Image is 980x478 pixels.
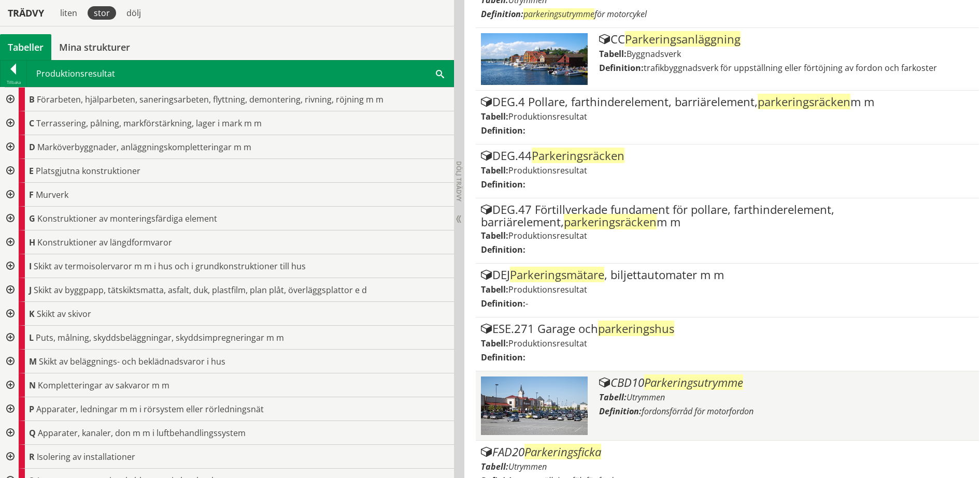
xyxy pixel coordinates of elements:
span: Q [29,427,36,439]
label: Tabell: [481,284,508,295]
span: Produktionsresultat [508,230,587,241]
span: Skikt av byggpapp, tätskiktsmatta, asfalt, duk, plastfilm, plan plåt, överläggsplattor e d [34,284,367,296]
span: Parkeringsräcken [532,148,624,163]
span: G [29,213,35,224]
span: Utrymmen [508,461,547,472]
span: I [29,260,32,272]
span: P [29,403,34,415]
span: Dölj trädvy [455,161,463,201]
span: Produktionsresultat [508,111,587,122]
span: för motorcykel [523,8,647,20]
label: Tabell: [481,165,508,176]
span: C [29,118,34,129]
span: - [525,298,528,309]
span: Parkeringsutrymme [644,374,743,390]
div: ESE.271 Garage och [481,323,974,335]
span: F [29,189,34,200]
span: Platsgjutna konstruktioner [36,165,140,177]
div: DEG.4 Pollare, farthinderelement, barriärelement, m m [481,96,974,108]
span: Marköverbyggnader, anläggningskompletteringar m m [37,141,251,153]
span: Parkeringsanläggning [625,31,741,47]
div: dölj [120,6,147,20]
span: D [29,141,35,153]
span: L [29,332,34,343]
label: Definition: [481,244,525,255]
span: R [29,451,35,462]
label: Tabell: [481,338,508,349]
div: Produktionsresultat [27,61,453,86]
label: Tabell: [599,392,627,403]
span: Apparater, ledningar m m i rörsystem eller rörledningsnät [36,403,264,415]
span: Parkeringsficka [524,444,601,459]
label: Definition: [481,179,525,190]
span: Apparater, kanaler, don m m i luftbehandlingssystem [38,427,246,439]
img: Tabell [481,376,588,436]
span: fordonsförråd för motorfordon [642,405,754,417]
span: parkeringsräcken [758,94,850,109]
div: CBD10 [599,376,974,389]
a: Mina strukturer [51,34,138,60]
span: Förarbeten, hjälparbeten, saneringsarbeten, flyttning, demontering, rivning, röjning m m [37,94,384,105]
label: Definition: [481,125,525,136]
span: Puts, målning, skyddsbeläggningar, skyddsimpregneringar m m [36,332,284,343]
span: Produktionsresultat [508,338,587,349]
span: E [29,165,34,177]
span: B [29,94,35,105]
span: trafikbyggnadsverk för uppställning eller förtöjning av fordon och farkoster [644,62,937,74]
label: Definition: [481,298,525,309]
span: K [29,308,35,320]
span: Kompletteringar av sakvaror m m [38,380,169,391]
label: Tabell: [481,461,508,472]
span: Utrymmen [627,392,665,403]
span: N [29,380,36,391]
span: J [29,284,32,296]
span: Terrassering, pålning, markförstärkning, lager i mark m m [36,118,262,129]
label: Definition: [481,8,523,20]
span: M [29,356,37,367]
div: DEG.44 [481,150,974,162]
label: Tabell: [599,48,627,60]
span: Murverk [36,189,68,200]
span: Skikt av termoisolervaror m m i hus och i grundkonstruktioner till hus [34,260,306,272]
div: stor [88,6,116,20]
span: Konstruktioner av monteringsfärdiga element [37,213,217,224]
div: CC [599,33,974,46]
label: Tabell: [481,230,508,241]
span: Byggnadsverk [627,48,681,60]
span: Skikt av beläggnings- och beklädnadsvaror i hus [39,356,225,367]
label: Definition: [599,405,642,417]
div: liten [54,6,83,20]
img: Tabell [481,33,588,85]
label: Definition: [599,62,644,74]
div: Tillbaka [1,78,26,86]
span: Sök i tabellen [436,68,444,79]
span: Konstruktioner av längdformvaror [37,237,172,248]
span: Produktionsresultat [508,165,587,176]
span: Produktionsresultat [508,284,587,295]
div: DEJ , biljettautomater m m [481,269,974,281]
span: H [29,237,35,248]
span: parkeringshus [598,321,674,336]
label: Tabell: [481,111,508,122]
span: parkeringsutrymme [523,8,594,20]
span: Isolering av installationer [37,451,135,462]
span: Parkeringsmätare [510,267,604,282]
div: DEG.47 Förtillverkade fundament för pollare, farthinderelement, barriärelement, m m [481,204,974,227]
span: Skikt av skivor [37,308,91,320]
div: Trädvy [2,7,50,19]
span: parkeringsräcken [564,214,657,229]
label: Definition: [481,352,525,363]
div: FAD20 [481,446,974,458]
